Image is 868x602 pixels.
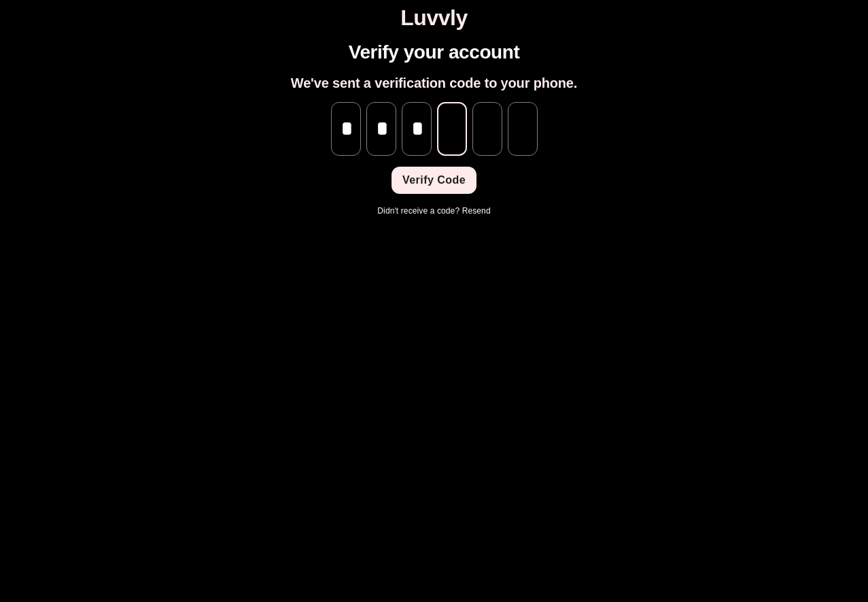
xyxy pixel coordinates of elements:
[5,5,863,31] h1: Luvvly
[377,205,490,217] p: Didn't receive a code?
[349,41,520,64] h1: Verify your account
[462,206,491,216] a: Resend
[291,75,577,91] h2: We've sent a verification code to your phone.
[392,167,476,194] button: Verify Code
